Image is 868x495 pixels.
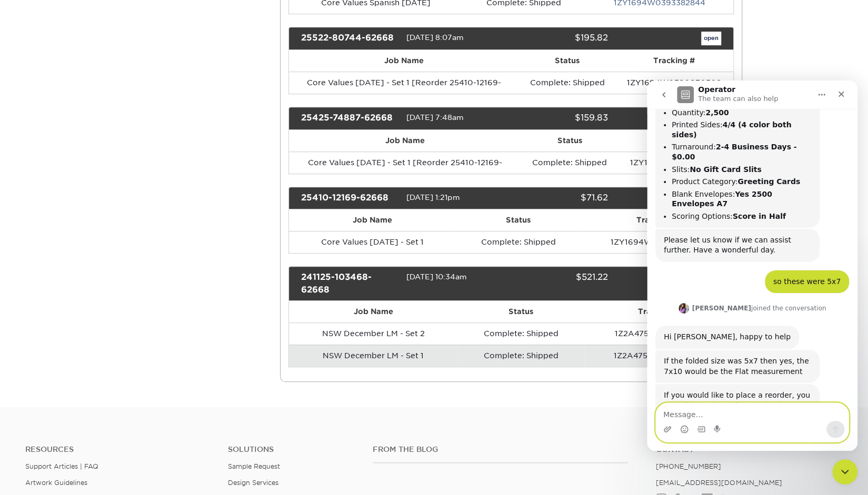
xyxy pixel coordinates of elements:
[17,155,164,175] div: Please let us know if we can assist further. Have a wonderful day.
[16,345,25,353] button: Upload attachment
[8,221,202,245] div: Erica says…
[615,50,733,72] th: Tracking #
[618,151,733,174] td: 1ZY1694W0398253724
[91,97,153,105] b: Greeting Cards
[701,32,721,45] a: open
[406,113,463,122] span: [DATE] 7:48am
[581,209,733,231] th: Tracking #
[289,345,457,367] td: NSW December LM - Set 1
[406,273,466,281] span: [DATE] 10:34am
[25,445,212,454] h4: Resources
[50,345,58,353] button: Gif picker
[8,190,202,221] div: Matthew says…
[293,32,406,45] div: 25522-80744-62668
[581,231,733,253] td: 1ZY1694W0398034425
[289,301,457,322] th: Job Name
[584,301,733,322] th: Tracking #
[455,231,581,253] td: Complete: Shipped
[25,109,125,128] b: Yes 2500 Envelopes A7
[289,72,519,94] td: Core Values [DATE] - Set 1 [Reorder 25410-12169-
[8,269,173,302] div: If the folded size was 5x7 then yes, the 7x10 would be the Flat measurement
[17,276,164,296] div: If the folded size was 5x7 then yes, the 7x10 would be the Flat measurement
[406,33,463,42] span: [DATE] 8:07am
[289,50,519,72] th: Job Name
[8,148,173,181] div: Please let us know if we can assist further. Have a wonderful day.
[8,245,202,269] div: Erica says…
[503,112,616,125] div: $159.83
[86,132,139,140] b: Score in Half
[8,245,152,268] div: Hi [PERSON_NAME], happy to help
[656,462,721,470] a: [PHONE_NUMBER]
[58,28,82,36] b: 2,500
[289,130,521,151] th: Job Name
[25,40,144,58] b: 4/4 (4 color both sides)
[293,191,406,205] div: 25410-12169-62668
[293,271,406,296] div: 241125-103468-62668
[25,62,149,80] b: 2-4 Business Days - $0.00
[8,148,202,190] div: Jenny says…
[9,322,202,340] textarea: Message…
[457,322,584,345] td: Complete: Shipped
[67,345,75,353] button: Start recording
[289,231,455,253] td: Core Values [DATE] - Set 1
[228,479,278,487] a: Design Services
[25,84,164,94] li: Slits:
[25,131,164,141] li: Scoring Options:
[25,109,164,128] li: Blank Envelopes:
[503,271,616,296] div: $521.22
[832,459,857,484] iframe: Intercom live chat
[457,345,584,367] td: Complete: Shipped
[45,224,104,231] b: [PERSON_NAME]
[8,269,202,304] div: Erica says…
[25,27,164,37] li: Quantity:
[289,322,457,345] td: NSW December LM - Set 2
[45,223,179,233] div: joined the conversation
[521,130,618,151] th: Status
[228,445,357,454] h4: Solutions
[179,340,197,357] button: Send a message…
[618,130,733,151] th: Tracking #
[519,50,615,72] th: Status
[8,304,202,358] div: Erica says…
[615,72,733,94] td: 1ZY1694W0390970508
[455,209,581,231] th: Status
[228,462,280,470] a: Sample Request
[25,39,164,59] li: Printed Sides:
[25,62,164,81] li: Turnaround:
[584,322,733,345] td: 1Z2A47560341494378
[373,445,628,454] h4: From the Blog
[289,151,521,174] td: Core Values [DATE] - Set 1 [Reorder 25410-12169-
[126,196,194,207] div: so these were 5x7
[406,193,460,201] span: [DATE] 1:21pm
[503,191,616,205] div: $71.62
[25,96,164,106] li: Product Category:
[43,85,114,93] b: No Gift Card Slits
[584,345,733,367] td: 1Z2A47560341494449
[293,112,406,125] div: 25425-74887-62668
[118,190,202,213] div: so these were 5x7
[289,209,455,231] th: Job Name
[8,304,173,357] div: If you would like to place a reorder, you can click on the Order Number in your Order History, an...
[519,72,615,94] td: Complete: Shipped
[656,479,782,487] a: [EMAIL_ADDRESS][DOMAIN_NAME]
[17,310,164,351] div: If you would like to place a reorder, you can click on the Order Number in your Order History, an...
[647,80,857,451] iframe: Intercom live chat
[32,223,42,233] img: Profile image for Erica
[521,151,618,174] td: Complete: Shipped
[503,32,616,45] div: $195.82
[33,345,42,353] button: Emoji picker
[457,301,584,322] th: Status
[17,251,144,262] div: Hi [PERSON_NAME], happy to help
